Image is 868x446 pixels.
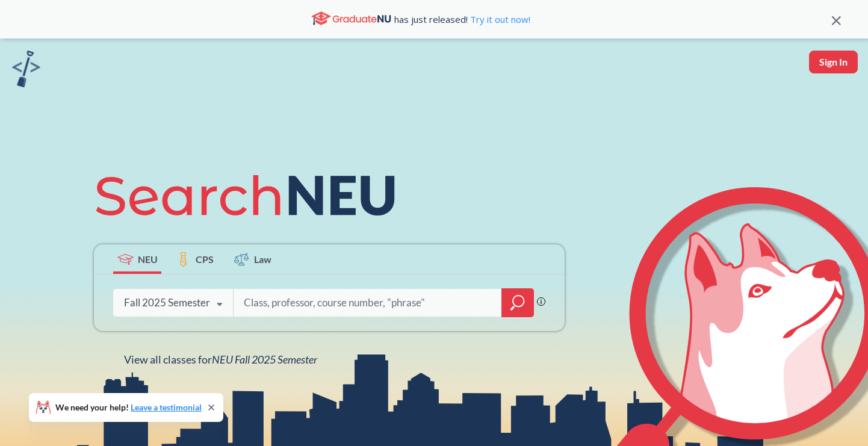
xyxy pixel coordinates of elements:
[243,290,493,315] input: Class, professor, course number, "phrase"
[138,252,158,266] span: NEU
[196,252,214,266] span: CPS
[468,13,530,25] a: Try it out now!
[131,402,202,412] a: Leave a testimonial
[510,294,525,311] svg: magnifying glass
[12,51,40,87] img: sandbox logo
[254,252,271,266] span: Law
[124,296,210,309] div: Fall 2025 Semester
[501,288,534,317] div: magnifying glass
[12,51,40,91] a: sandbox logo
[809,51,858,73] button: Sign In
[55,403,202,412] span: We need your help!
[394,13,530,26] span: has just released!
[212,353,317,366] span: NEU Fall 2025 Semester
[124,353,317,366] span: View all classes for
